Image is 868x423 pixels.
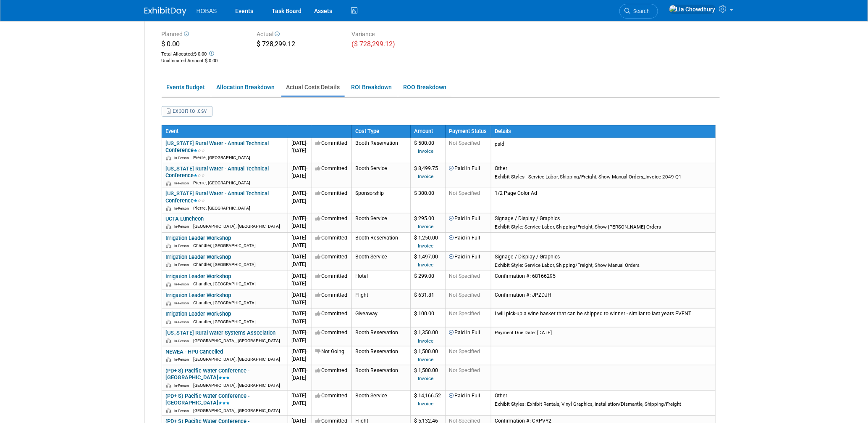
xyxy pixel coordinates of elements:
td: Hotel [351,271,410,290]
td: Signage / Display / Graphics [491,213,715,233]
img: In-Person Event [166,320,171,325]
span: - [307,273,308,279]
span: Not Specified [449,273,480,279]
span: In-Person [175,181,192,185]
td: $ 500.00 [410,138,445,163]
span: [DATE] [292,254,308,260]
a: Irrigation Leader Workshop [166,311,231,317]
a: Irrigation Leader Workshop [166,273,231,279]
a: Events Budget [162,79,210,96]
a: Invoice [418,148,434,154]
img: In-Person Event [166,357,171,362]
a: Invoice [418,356,434,362]
td: $ 1,250.00 [410,233,445,252]
span: - [307,349,308,354]
a: Invoice [418,223,434,229]
td: Sponsorship [351,188,410,213]
td: $ 299.00 [410,271,445,290]
td: Booth Service [351,252,410,271]
a: ROI Breakdown [346,79,397,96]
span: - [307,190,308,196]
td: $ 631.81 [410,290,445,309]
img: Lia Chowdhury [669,5,716,14]
th: Details [491,125,715,138]
span: Pierre, [GEOGRAPHIC_DATA] [194,180,251,186]
span: Not Specified [449,292,480,298]
span: In-Person [175,339,192,343]
td: Paid in Full [445,390,491,415]
img: In-Person Event [166,301,171,306]
a: [US_STATE] Rural Water - Annual Technical Conference [166,190,269,203]
th: Cost Type [351,125,410,138]
td: Booth Service [351,163,410,188]
td: Committed [312,233,351,252]
span: Chandler, [GEOGRAPHIC_DATA] [194,243,256,248]
td: Booth Reservation [351,233,410,252]
td: $ 295.00 [410,213,445,233]
span: In-Person [175,409,192,413]
td: Other [491,163,715,188]
div: Total Allocated: [162,49,244,58]
td: Giveaway [351,309,410,327]
a: Invoice [418,338,434,344]
td: $ 1,500.00 [410,346,445,365]
img: In-Person Event [166,282,171,287]
span: $ 0.00 [162,40,180,48]
span: [GEOGRAPHIC_DATA], [GEOGRAPHIC_DATA] [194,223,281,229]
a: [US_STATE] Rural Water - Annual Technical Conference [166,165,269,178]
td: Committed [312,213,351,233]
div: paid [495,141,711,147]
span: [DATE] [292,223,307,229]
td: Committed [312,327,351,346]
a: (PD+ S) Pacific Water Conference - [GEOGRAPHIC_DATA] [166,393,250,406]
span: Pierre, [GEOGRAPHIC_DATA] [194,155,251,160]
span: - [307,311,308,317]
td: Committed [312,390,351,415]
div: Actual [257,30,339,40]
div: Variance [352,30,435,40]
span: [DATE] [292,375,307,381]
a: Invoice [418,243,434,249]
span: In-Person [175,263,192,267]
img: In-Person Event [166,408,171,413]
div: Exhibit Style: Service Labor, Shipping/Freight, Show [PERSON_NAME] Orders [495,224,711,230]
a: Invoice [418,401,434,407]
span: Pierre, [GEOGRAPHIC_DATA] [194,205,251,211]
div: Planned [162,30,244,40]
td: $ 300.00 [410,188,445,213]
span: [DATE] [292,215,308,221]
span: [DATE] [292,281,307,287]
span: [DATE] [292,349,308,354]
img: In-Person Event [166,338,171,343]
a: (PD+ S) Pacific Water Conference - [GEOGRAPHIC_DATA] [166,367,250,380]
span: [DATE] [292,367,308,373]
div: $ 728,299.12 [257,40,339,51]
span: [DATE] [292,165,308,171]
a: Allocation Breakdown [212,79,280,96]
span: [DATE] [292,148,307,154]
span: - [307,140,308,146]
span: - [307,393,308,399]
span: In-Person [175,301,192,305]
span: [DATE] [292,393,308,399]
td: Committed [312,188,351,213]
td: Confirmation #: 68166295 [491,271,715,290]
a: UCTA Luncheon [166,215,204,222]
td: Flight [351,290,410,309]
a: Actual Costs Details [281,79,345,96]
span: In-Person [175,282,192,286]
td: Confirmation #: JPZDJH [491,290,715,309]
img: In-Person Event [166,206,171,211]
img: In-Person Event [166,244,171,248]
td: Paid in Full [445,327,491,346]
span: [DATE] [292,319,307,325]
td: Committed [312,163,351,188]
td: $ 1,350.00 [410,327,445,346]
span: In-Person [175,206,192,210]
span: [DATE] [292,173,307,179]
a: Invoice [418,262,434,268]
a: ROO Breakdown [399,79,451,96]
td: Committed [312,365,351,391]
div: Payment Due Date: [DATE] [495,330,711,336]
a: [US_STATE] Rural Water - Annual Technical Conference [166,140,269,153]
